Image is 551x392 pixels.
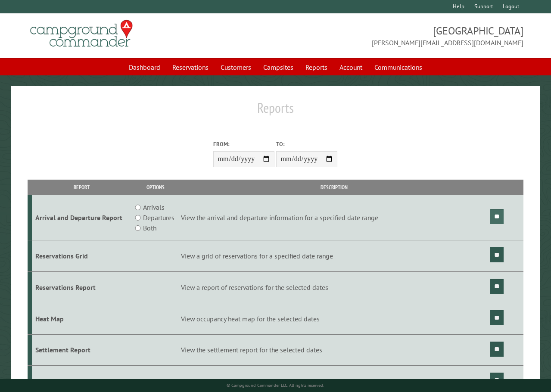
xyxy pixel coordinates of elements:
[131,180,180,195] th: Options
[124,59,165,75] a: Dashboard
[143,212,174,223] label: Departures
[213,140,274,148] label: From:
[180,271,489,303] td: View a report of reservations for the selected dates
[334,59,367,75] a: Account
[227,383,324,388] small: © Campground Commander LLC. All rights reserved.
[28,17,135,50] img: Campground Commander
[276,24,524,48] span: [GEOGRAPHIC_DATA] [PERSON_NAME][EMAIL_ADDRESS][DOMAIN_NAME]
[28,100,523,123] h1: Reports
[143,202,165,212] label: Arrivals
[180,240,489,272] td: View a grid of reservations for a specified date range
[258,59,299,75] a: Campsites
[32,180,131,195] th: Report
[180,180,489,195] th: Description
[180,303,489,334] td: View occupancy heat map for the selected dates
[32,240,131,272] td: Reservations Grid
[180,195,489,240] td: View the arrival and departure information for a specified date range
[32,271,131,303] td: Reservations Report
[32,303,131,334] td: Heat Map
[32,195,131,240] td: Arrival and Departure Report
[180,334,489,366] td: View the settlement report for the selected dates
[369,59,427,75] a: Communications
[143,223,156,233] label: Both
[167,59,214,75] a: Reservations
[215,59,256,75] a: Customers
[32,334,131,366] td: Settlement Report
[276,140,337,148] label: To:
[300,59,333,75] a: Reports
